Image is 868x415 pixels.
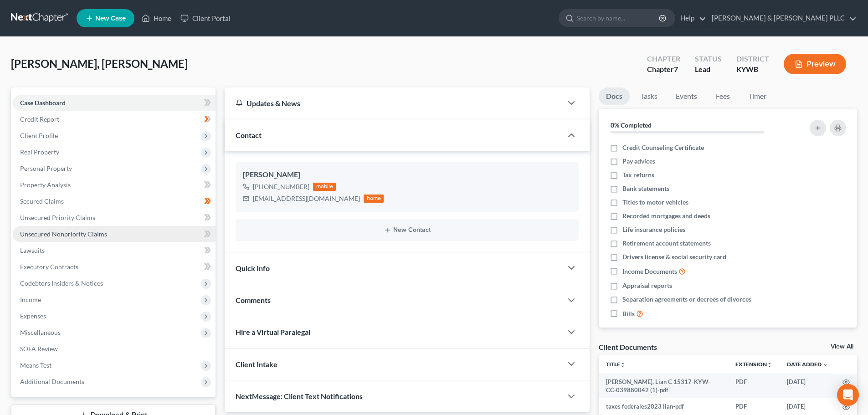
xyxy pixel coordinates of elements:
[736,54,769,64] div: District
[611,121,652,129] strong: 0% Completed
[676,10,706,26] a: Help
[253,194,360,203] div: [EMAIL_ADDRESS][DOMAIN_NAME]
[708,87,737,105] a: Fees
[674,65,678,73] span: 7
[20,263,78,271] span: Executory Contracts
[822,362,828,368] i: expand_more
[20,328,61,336] span: Miscellaneous
[20,214,95,221] span: Unsecured Priority Claims
[20,148,59,156] span: Real Property
[20,312,46,320] span: Expenses
[313,183,336,191] div: mobile
[20,361,51,369] span: Means Test
[599,342,657,352] div: Client Documents
[13,226,216,242] a: Unsecured Nonpriority Claims
[13,193,216,210] a: Secured Claims
[243,226,571,234] button: New Contact
[176,10,235,26] a: Client Portal
[622,267,677,276] span: Income Documents
[622,170,654,179] span: Tax returns
[20,279,103,287] span: Codebtors Insiders & Notices
[728,398,780,415] td: PDF
[20,197,64,205] span: Secured Claims
[20,181,71,189] span: Property Analysis
[599,87,630,105] a: Docs
[20,132,58,139] span: Client Profile
[13,177,216,193] a: Property Analysis
[707,10,857,26] a: [PERSON_NAME] & [PERSON_NAME] PLLC
[577,10,660,26] input: Search by name...
[20,164,72,172] span: Personal Property
[20,99,66,107] span: Case Dashboard
[243,169,571,180] div: [PERSON_NAME]
[767,362,772,368] i: unfold_more
[599,374,728,399] td: [PERSON_NAME], Lian C 15317-KYW-CC-039880042 (1)-pdf
[728,374,780,399] td: PDF
[13,259,216,275] a: Executory Contracts
[20,296,41,303] span: Income
[13,341,216,357] a: SOFA Review
[622,295,751,304] span: Separation agreements or decrees of divorces
[13,111,216,128] a: Credit Report
[695,54,722,64] div: Status
[253,182,309,191] div: [PHONE_NUMBER]
[13,210,216,226] a: Unsecured Priority Claims
[780,398,835,415] td: [DATE]
[236,392,363,400] span: NextMessage: Client Text Notifications
[620,362,626,368] i: unfold_more
[837,384,859,406] div: Open Intercom Messenger
[11,57,188,70] span: [PERSON_NAME], [PERSON_NAME]
[236,328,310,336] span: Hire a Virtual Paralegal
[236,264,270,272] span: Quick Info
[647,54,680,64] div: Chapter
[622,211,710,220] span: Recorded mortgages and deeds
[622,252,726,261] span: Drivers license & social security card
[741,87,774,105] a: Timer
[831,343,853,350] a: View All
[236,296,271,304] span: Comments
[20,345,58,353] span: SOFA Review
[622,309,635,318] span: Bills
[622,184,669,193] span: Bank statements
[20,115,59,123] span: Credit Report
[236,131,262,139] span: Contact
[622,143,704,152] span: Credit Counseling Certificate
[20,230,107,238] span: Unsecured Nonpriority Claims
[599,398,728,415] td: taxes federales2023 lian-pdf
[606,361,626,368] a: Titleunfold_more
[13,242,216,259] a: Lawsuits
[13,95,216,111] a: Case Dashboard
[236,360,277,369] span: Client Intake
[20,378,84,385] span: Additional Documents
[622,157,655,166] span: Pay advices
[622,198,688,207] span: Titles to motor vehicles
[137,10,176,26] a: Home
[20,246,45,254] span: Lawsuits
[622,281,672,290] span: Appraisal reports
[633,87,665,105] a: Tasks
[364,195,384,203] div: home
[622,239,711,248] span: Retirement account statements
[736,64,769,75] div: KYWB
[236,98,551,108] div: Updates & News
[622,225,685,234] span: Life insurance policies
[668,87,704,105] a: Events
[735,361,772,368] a: Extensionunfold_more
[787,361,828,368] a: Date Added expand_more
[780,374,835,399] td: [DATE]
[95,15,126,22] span: New Case
[695,64,722,75] div: Lead
[784,54,846,74] button: Preview
[647,64,680,75] div: Chapter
